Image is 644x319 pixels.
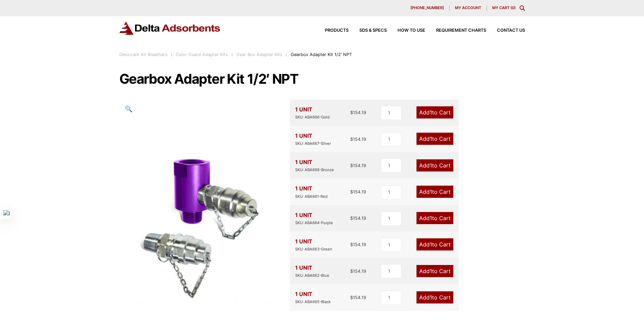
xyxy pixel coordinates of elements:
[295,167,334,173] div: SKU: ABA668-Bronze
[350,163,353,168] span: $
[295,246,332,252] div: SKU: ABA663-Green
[295,290,331,305] div: 1 UNIT
[430,215,432,221] span: 1
[387,28,425,33] a: How to Use
[286,52,287,57] span: :
[416,291,453,303] a: Add1to Cart
[430,294,432,301] span: 1
[350,268,353,274] span: $
[350,136,353,142] span: $
[232,52,233,57] span: :
[295,299,331,305] div: SKU: ABA665-Black
[492,5,516,10] a: My Cart (0)
[295,184,328,200] div: 1 UNIT
[349,28,387,33] a: SDS & SPECS
[295,220,333,226] div: SKU: ABA664-Purple
[350,242,366,247] bdi: 154.19
[350,110,353,115] span: $
[350,295,353,300] span: $
[236,52,282,57] a: Gear Box Adapter Kits
[455,6,481,10] span: My account
[119,72,525,86] h1: Gearbox Adapter Kit 1/2′ NPT
[430,241,432,248] span: 1
[512,5,514,10] span: 0
[416,265,453,277] a: Add1to Cart
[450,5,487,11] a: My account
[430,268,432,274] span: 1
[295,272,329,279] div: SKU: ABA662-Blue
[314,28,349,33] a: Products
[119,22,221,35] img: Delta Adsorbents
[350,189,353,194] span: $
[398,28,425,33] span: How to Use
[295,131,331,147] div: 1 UNIT
[350,268,366,274] bdi: 154.19
[359,28,387,33] span: SDS & SPECS
[295,105,330,121] div: 1 UNIT
[291,52,352,57] span: Gearbox Adapter Kit 1/2′ NPT
[350,110,366,115] bdi: 154.19
[295,114,330,121] div: SKU: ABA666-Gold
[295,140,331,147] div: SKU: ABA667-Silver
[416,159,453,171] a: Add1to Cart
[416,133,453,145] a: Add1to Cart
[325,28,349,33] span: Products
[430,162,432,169] span: 1
[430,188,432,195] span: 1
[350,242,353,247] span: $
[350,136,366,142] bdi: 154.19
[520,5,525,11] div: Toggle Modal Content
[486,28,525,33] a: Contact Us
[125,105,133,112] span: 🔍
[425,28,486,33] a: Requirement Charts
[119,52,168,57] a: Desiccant Air Breathers
[416,106,453,118] a: Add1to Cart
[497,28,525,33] span: Contact Us
[295,211,333,226] div: 1 UNIT
[410,6,444,10] span: [PHONE_NUMBER]
[350,215,366,221] bdi: 154.19
[430,135,432,142] span: 1
[295,263,329,279] div: 1 UNIT
[350,189,366,194] bdi: 154.19
[171,52,172,57] span: :
[295,237,332,252] div: 1 UNIT
[350,295,366,300] bdi: 154.19
[416,238,453,250] a: Add1to Cart
[350,215,353,221] span: $
[430,109,432,116] span: 1
[295,158,334,173] div: 1 UNIT
[119,100,138,118] a: View full-screen image gallery
[416,186,453,198] a: Add1to Cart
[416,212,453,224] a: Add1to Cart
[436,28,486,33] span: Requirement Charts
[295,193,328,200] div: SKU: ABA661-Red
[350,163,366,168] bdi: 154.19
[405,5,450,11] a: [PHONE_NUMBER]
[176,52,228,57] a: Color Guard Adapter Kits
